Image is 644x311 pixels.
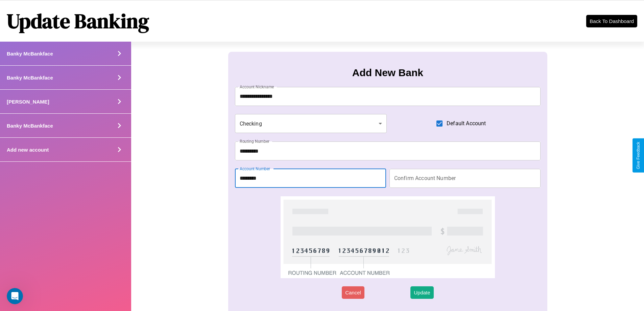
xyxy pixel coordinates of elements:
button: Update [410,286,433,299]
h4: Banky McBankface [7,123,53,129]
button: Cancel [342,286,364,299]
h1: Update Banking [7,7,149,35]
label: Account Number [240,166,270,172]
label: Routing Number [240,138,269,144]
h4: Banky McBankface [7,51,53,57]
iframe: Intercom live chat [7,288,23,304]
h3: Add New Bank [352,67,423,79]
h4: Add new account [7,147,49,153]
h4: [PERSON_NAME] [7,99,49,105]
label: Account Nickname [240,84,274,90]
div: Checking [235,114,387,133]
div: Give Feedback [636,142,641,169]
span: Default Account [447,119,486,128]
h4: Banky McBankface [7,75,53,81]
img: check [281,196,495,278]
button: Back To Dashboard [586,15,637,27]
